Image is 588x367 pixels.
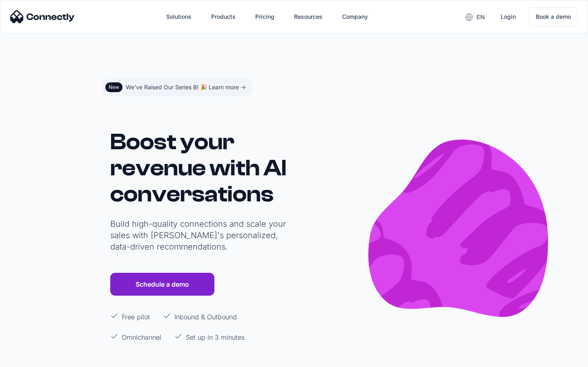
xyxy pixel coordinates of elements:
p: Set up in 3 minutes [186,332,245,342]
a: Schedule a demo [110,273,214,296]
div: We've Raised Our Series B! 🎉 Learn more -> [126,82,246,93]
div: Login [501,11,516,22]
a: Pricing [249,7,281,27]
div: Company [342,11,368,22]
div: Solutions [166,11,192,22]
p: Free pilot [122,312,150,322]
aside: Language selected: English [8,352,49,364]
div: Pricing [255,11,274,22]
p: Omnichannel [122,332,161,342]
div: Products [205,7,242,27]
div: en [477,11,485,23]
div: Products [211,11,236,22]
p: Inbound & Outbound [174,312,237,322]
div: en [459,11,491,23]
a: NewWe've Raised Our Series B! 🎉 Learn more -> [102,78,252,96]
ul: Language list [16,353,49,364]
a: Login [494,7,522,27]
div: Solutions [160,7,198,27]
div: Resources [294,11,323,22]
h1: Boost your revenue with AI conversations [110,129,290,207]
p: Build high-quality connections and scale your sales with [PERSON_NAME]'s personalized, data-drive... [110,218,290,252]
a: Book a demo [529,7,578,26]
div: Company [336,7,374,27]
img: Connectly Logo [10,10,75,23]
div: New [109,84,119,91]
div: Resources [287,7,329,27]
